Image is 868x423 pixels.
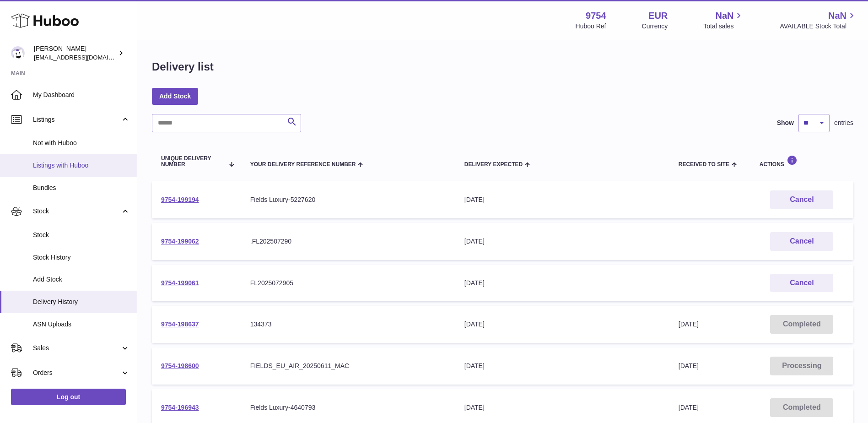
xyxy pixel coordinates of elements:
[161,320,199,328] a: 9754-198637
[770,190,833,209] button: Cancel
[152,60,214,74] h1: Delivery list
[250,279,446,287] div: FL2025072905
[679,320,699,328] span: [DATE]
[780,10,857,31] a: NaN AVAILABLE Stock Total
[250,162,356,168] span: Your Delivery Reference Number
[33,139,130,147] span: Not with Huboo
[464,195,660,204] div: [DATE]
[33,115,120,124] span: Listings
[161,404,199,411] a: 9754-196943
[161,156,224,168] span: Unique Delivery Number
[33,298,130,306] span: Delivery History
[33,369,120,377] span: Orders
[703,10,744,31] a: NaN Total sales
[464,279,660,287] div: [DATE]
[576,22,606,31] div: Huboo Ref
[11,46,25,60] img: internalAdmin-9754@internal.huboo.com
[464,320,660,329] div: [DATE]
[33,161,130,170] span: Listings with Huboo
[715,10,733,22] span: NaN
[679,162,729,168] span: Received to Site
[152,88,198,104] a: Add Stock
[679,404,699,411] span: [DATE]
[770,274,833,293] button: Cancel
[679,362,699,369] span: [DATE]
[34,44,116,62] div: [PERSON_NAME]
[33,320,130,329] span: ASN Uploads
[780,22,857,31] span: AVAILABLE Stock Total
[33,207,120,216] span: Stock
[33,91,130,99] span: My Dashboard
[161,279,199,287] a: 9754-199061
[834,119,853,127] span: entries
[586,10,606,22] strong: 9754
[33,184,130,192] span: Bundles
[33,275,130,284] span: Add Stock
[703,22,744,31] span: Total sales
[33,344,120,352] span: Sales
[250,320,446,329] div: 134373
[250,195,446,204] div: Fields Luxury-5227620
[250,362,446,370] div: FIELDS_EU_AIR_20250611_MAC
[250,403,446,412] div: Fields Luxury-4640793
[828,10,846,22] span: NaN
[161,196,199,203] a: 9754-199194
[464,237,660,246] div: [DATE]
[161,238,199,245] a: 9754-199062
[33,253,130,262] span: Stock History
[464,362,660,370] div: [DATE]
[250,237,446,246] div: .FL202507290
[11,389,126,405] a: Log out
[770,232,833,251] button: Cancel
[760,155,844,168] div: Actions
[464,162,523,168] span: Delivery Expected
[777,119,794,127] label: Show
[161,362,199,369] a: 9754-198600
[464,403,660,412] div: [DATE]
[642,22,668,31] div: Currency
[33,231,130,239] span: Stock
[648,10,668,22] strong: EUR
[34,54,135,61] span: [EMAIL_ADDRESS][DOMAIN_NAME]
